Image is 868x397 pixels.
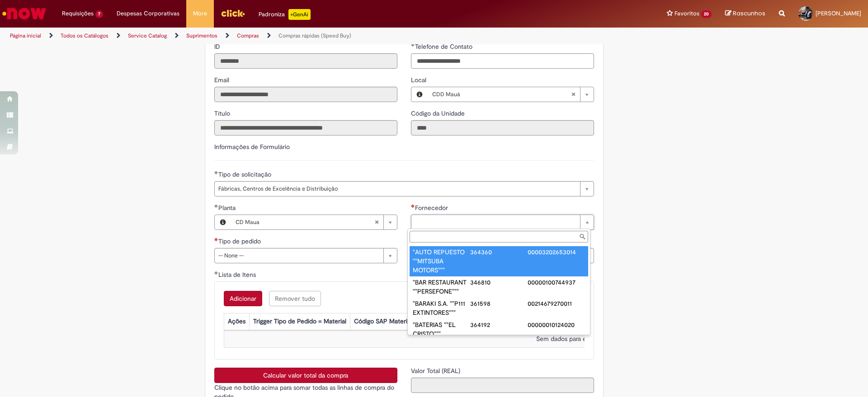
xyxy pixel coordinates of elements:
[408,244,590,335] ul: Fornecedor
[470,299,528,308] div: 361598
[413,278,470,296] div: "BAR RESTAURANT ""PERSEFONE"""
[413,299,470,317] div: "BARAKI S.A. ""P111 EXTINTORES"""
[528,299,585,308] div: 00214679270011
[470,278,528,287] div: 346810
[470,248,528,257] div: 364360
[413,320,470,338] div: "BATERIAS ""EL CRISTO"""
[528,248,585,257] div: 00003202653014
[528,278,585,287] div: 00000100744937
[413,248,470,275] div: "AUTO REPUESTO ""MITSUBA MOTORS"""
[470,320,528,329] div: 364192
[528,320,585,329] div: 00000010124020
